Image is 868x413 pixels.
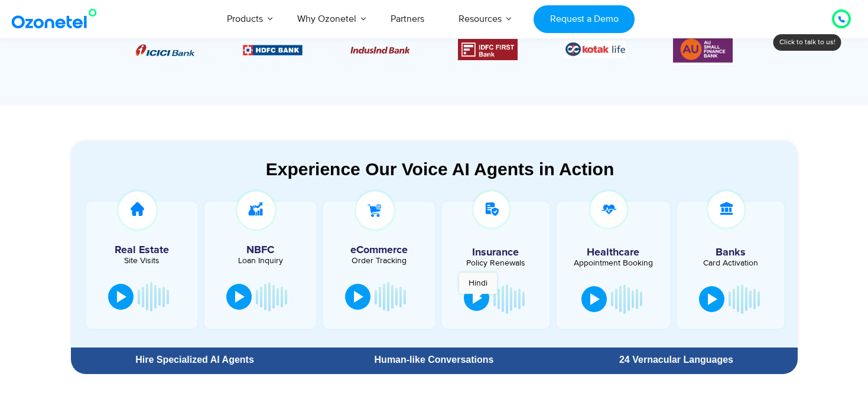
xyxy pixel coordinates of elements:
[350,42,410,57] div: 3 / 6
[83,159,798,179] div: Experience Our Voice AI Agents in Action
[243,42,303,57] div: 2 / 6
[318,355,549,365] div: Human-like Conversations
[683,247,779,258] h5: Banks
[329,245,429,255] h5: eCommerce
[77,355,313,365] div: Hire Specialized AI Agents
[458,39,518,60] img: Picture12.png
[210,257,310,265] div: Loan Inquiry
[458,39,518,60] div: 4 / 6
[136,34,733,65] div: Image Carousel
[673,34,733,65] div: 6 / 6
[565,259,661,267] div: Appointment Booking
[92,257,192,265] div: Site Visits
[135,42,195,57] div: 1 / 6
[210,245,310,255] h5: NBFC
[350,47,410,54] img: Picture10.png
[135,44,195,56] img: Picture8.png
[448,247,544,258] h5: Insurance
[534,5,635,33] a: Request a Demo
[92,245,192,255] h5: Real Estate
[565,41,625,58] img: Picture26.jpg
[561,355,791,365] div: 24 Vernacular Languages
[448,259,544,267] div: Policy Renewals
[683,259,779,267] div: Card Activation
[329,257,429,265] div: Order Tracking
[243,45,303,55] img: Picture9.png
[673,34,733,65] img: Picture13.png
[565,247,661,258] h5: Healthcare
[565,41,625,58] div: 5 / 6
